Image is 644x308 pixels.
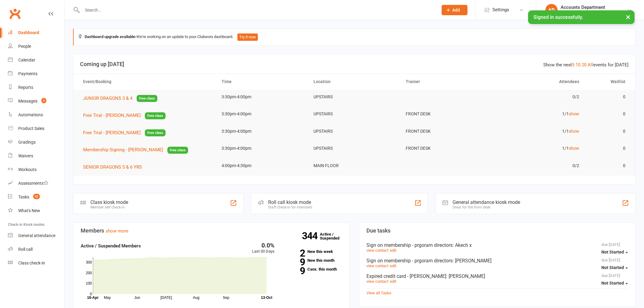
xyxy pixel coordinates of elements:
[268,205,312,209] div: Staff check-in for members
[106,228,128,234] a: show more
[8,94,64,108] a: Messages 5
[8,149,64,163] a: Waivers
[366,248,388,253] a: view contact
[18,194,29,199] div: Tasks
[8,108,64,122] a: Automations
[400,107,492,121] td: FRONT DESK
[8,122,64,135] a: Product Sales
[492,107,585,121] td: 1/1
[452,8,460,12] span: Add
[623,10,634,23] button: ×
[83,96,132,101] span: JUNIOR DRAGONS 3 & 4
[8,67,64,81] a: Payments
[237,33,258,41] button: Try it now
[216,107,308,121] td: 3:30pm-4:00pm
[585,124,631,138] td: 0
[492,124,585,138] td: 1/1
[308,90,400,104] td: UPSTAIRS
[80,6,434,14] input: Search...
[442,5,467,15] button: Add
[83,129,166,137] button: Free Trial - [PERSON_NAME]Free class
[585,141,631,156] td: 0
[284,267,342,271] a: 9Canx. this month
[18,140,36,145] div: Gradings
[390,279,396,284] a: edit
[8,40,64,53] a: People
[8,53,64,67] a: Calendar
[8,135,64,149] a: Gradings
[585,107,631,121] td: 0
[145,112,166,119] span: Free class
[601,281,624,285] span: Not Started
[8,26,64,40] a: Dashboard
[83,112,166,119] button: Free Trial - [PERSON_NAME]Free class
[18,85,33,90] div: Reports
[81,228,342,234] h3: Members
[601,250,624,254] span: Not Started
[585,159,631,173] td: 0
[8,229,64,243] a: General attendance kiosk mode
[85,34,136,39] strong: Dashboard upgrade available:
[569,111,579,116] a: show
[561,5,627,10] div: Accounts Department
[569,129,579,134] a: show
[284,258,342,262] a: 9New this month
[302,231,320,240] strong: 344
[7,6,23,21] a: Clubworx
[18,233,55,238] div: General attendance
[492,3,509,17] span: Settings
[400,124,492,138] td: FRONT DESK
[216,124,308,138] td: 3:30pm-4:00pm
[284,257,305,267] strong: 9
[8,190,64,204] a: Tasks 42
[543,61,628,68] div: Show the next events for [DATE]
[83,163,146,171] button: SENIOR DRAGONS 5 & 6 YRS
[492,141,585,156] td: 1/1
[252,242,275,248] div: 0.0%
[446,273,485,279] span: : [PERSON_NAME]
[81,243,141,249] strong: Active / Suspended Members
[18,71,37,76] div: Payments
[390,264,396,268] a: edit
[601,265,624,270] span: Not Started
[572,62,574,68] a: 5
[453,199,520,205] div: General attendance kiosk mode
[492,74,585,89] th: Attendees
[366,273,628,279] div: Expired credit card - [PERSON_NAME]
[366,228,628,234] h3: Due tasks
[18,181,48,186] div: Assessments
[137,95,157,102] span: Free class
[400,74,492,89] th: Trainer
[18,167,37,172] div: Workouts
[453,258,492,264] span: : [PERSON_NAME]
[582,62,586,68] a: 20
[18,30,39,35] div: Dashboard
[492,159,585,173] td: 0/2
[366,242,628,248] div: Sign on membership - prgoram directors
[308,124,400,138] td: UPSTAIRS
[308,141,400,156] td: UPSTAIRS
[534,14,583,20] span: Signed in successfully.
[216,141,308,156] td: 3:30pm-4:00pm
[83,147,163,152] span: Membership Signing - [PERSON_NAME]
[18,208,40,213] div: What's New
[78,74,216,89] th: Event/Booking
[390,248,396,253] a: edit
[18,99,37,103] div: Messages
[8,177,64,190] a: Assessments
[284,250,342,254] a: 2New this week
[588,62,593,68] a: All
[83,130,141,135] span: Free Trial - [PERSON_NAME]
[83,164,142,170] span: SENIOR DRAGONS 5 & 6 YRS
[18,153,33,158] div: Waivers
[601,262,628,273] button: Not Started
[284,249,305,258] strong: 2
[167,147,188,154] span: Free class
[366,279,388,284] a: view contact
[83,146,188,154] button: Membership Signing - [PERSON_NAME]Free class
[18,126,44,131] div: Product Sales
[83,113,141,118] span: Free Trial - [PERSON_NAME]
[83,95,157,102] button: JUNIOR DRAGONS 3 & 4Free class
[284,266,305,275] strong: 9
[145,129,166,136] span: Free class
